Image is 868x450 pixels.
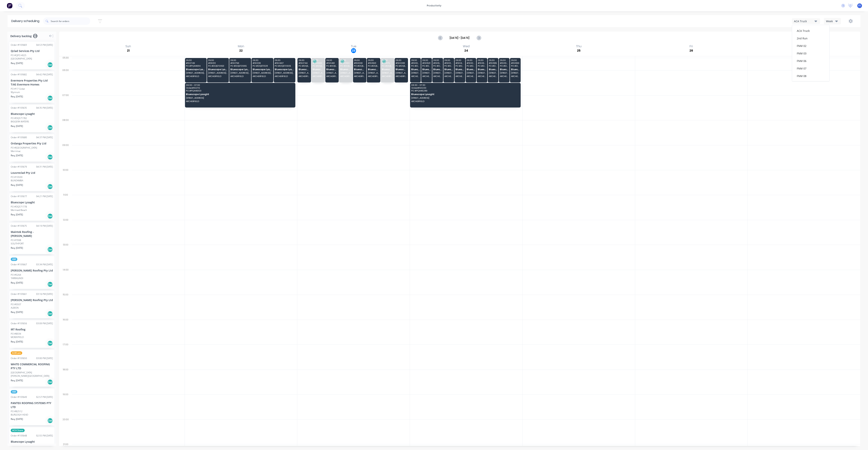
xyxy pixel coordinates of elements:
[467,68,475,71] span: Bluescope Lysaght
[792,50,829,57] div: FNM 03
[467,59,475,61] span: 05:30
[500,75,508,77] span: ARCHERFIELD
[11,258,17,261] span: AM
[350,44,358,48] div: Tue
[382,68,393,71] span: Bluescope Lysaght
[313,75,324,77] span: ARCHERFIELD
[11,263,27,266] div: Order # 193667
[299,59,310,61] span: 05:30
[478,59,486,61] span: 05:30
[11,298,53,302] div: [PERSON_NAME] Roofing Pty Ltd
[11,146,37,149] div: PO #[GEOGRAPHIC_DATA]
[59,68,72,93] div: 06:00
[59,193,72,217] div: 11:00
[511,68,520,71] span: Bluescope Lysaght
[433,62,442,64] span: # 193587
[186,97,293,99] span: [STREET_ADDRESS]
[368,68,379,71] span: Bluescope Lysaght
[124,44,132,48] div: Sun
[444,65,453,67] span: PO # DQ571514
[354,59,365,61] span: 05:30
[253,62,272,64] span: # 193251
[47,154,53,160] div: Del
[11,124,23,128] span: Req. [DATE]
[11,246,23,250] span: Req. [DATE]
[36,136,53,139] div: 04:37 PM [DATE]
[11,213,23,216] span: Req. [DATE]
[422,65,431,67] span: PO # DQ571662
[36,434,53,437] div: 02:55 PM [DATE]
[467,62,475,64] span: # 193087
[368,62,379,64] span: # 193501
[126,48,131,53] div: 21
[792,42,829,50] div: FNM 02
[382,65,393,67] span: PO # DQ571336
[10,34,32,38] span: Delivery backlog
[411,93,519,95] span: Bluescope Lysaght
[47,379,53,385] div: Del
[51,17,90,25] input: Search for orders
[36,43,53,47] div: 04:53 PM [DATE]
[11,292,27,296] div: Order # 193661
[511,65,520,67] span: PO # DQ571663
[340,62,351,64] span: # 193360
[411,62,420,64] span: # 193640
[824,18,841,24] button: Week
[511,72,520,74] span: [STREET_ADDRESS][PERSON_NAME] (STORE)
[11,117,27,120] div: PO #DQ571782
[444,59,453,61] span: 05:30
[340,75,351,77] span: ARCHERFIELD
[444,62,453,64] span: # 193339
[326,65,338,67] span: PO # DQ571599
[11,303,21,306] div: PO #0507
[238,48,243,53] div: 22
[11,73,27,76] div: Order # 193682
[500,62,508,64] span: # 193602
[411,87,519,89] span: Order # 193233
[411,75,420,77] span: ARCHERFIELD
[11,175,22,179] div: PO #10509
[59,317,72,342] div: 16:00
[11,340,23,343] span: Req. [DATE]
[340,68,351,71] span: Bluescope Lysaght
[11,43,27,47] div: Order # 193683
[47,418,53,423] div: Del
[489,68,497,71] span: Bluescope Lysaght
[368,75,379,77] span: ARCHERFIELD
[467,75,475,77] span: ARCHERFIELD
[11,351,22,355] span: 6:30 am
[299,68,310,71] span: Bluescope Lysaght
[11,310,23,314] span: Req. [DATE]
[11,401,53,409] div: PANTEX ROOFING SYSTEMS PTY LTD
[467,72,475,74] span: [STREET_ADDRESS][PERSON_NAME] (STORE)
[792,80,829,87] div: FNM 09
[36,395,53,399] div: 02:57 PM [DATE]
[47,281,53,287] div: Del
[253,68,272,71] span: Bluescope Lysaght
[186,87,293,89] span: Order # 192712
[11,165,27,169] div: Order # 193679
[59,417,72,442] div: 20:00
[11,120,53,123] div: BIGGERA WATERS
[208,62,228,64] span: # 191213
[208,72,228,74] span: [STREET_ADDRESS][PERSON_NAME] (STORE)
[11,79,53,86] div: Evermore Properties Pty Ltd T/AS Evermore Homes
[47,311,53,317] div: Del
[500,68,508,71] span: Bluescope Lysaght
[11,306,53,310] div: ALBION
[11,371,32,374] div: [GEOGRAPHIC_DATA]
[237,44,245,48] div: Mon
[478,68,486,71] span: Bluescope Lysaght
[411,84,519,86] span: 06:30 - 07:30
[36,292,53,296] div: 03:16 PM [DATE]
[186,84,293,86] span: 06:30 - 07:30
[36,165,53,169] div: 04:31 PM [DATE]
[489,65,497,67] span: PO # DQ571627
[576,48,581,53] div: 25
[36,106,53,110] div: 04:35 PM [DATE]
[36,224,53,228] div: 04:19 PM [DATE]
[326,68,338,71] span: Bluescope Lysaght
[489,59,497,61] span: 05:30
[313,59,324,61] span: 05:30
[382,59,393,61] span: 05:30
